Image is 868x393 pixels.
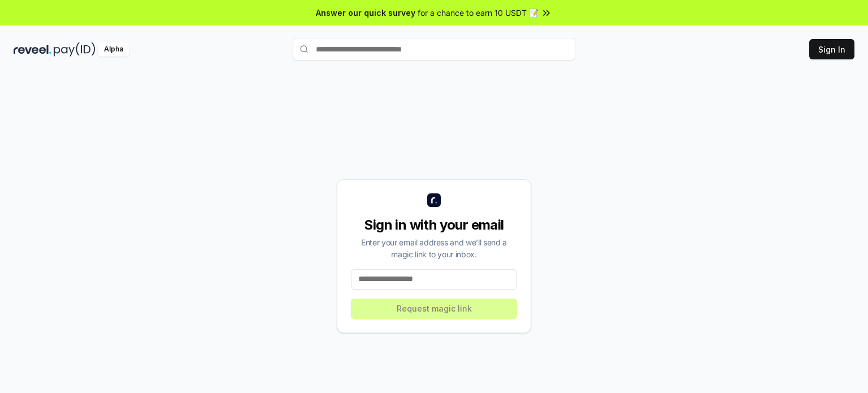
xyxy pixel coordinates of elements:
img: pay_id [54,42,96,57]
span: Answer our quick survey [316,7,415,19]
span: for a chance to earn 10 USDT 📝 [418,7,539,19]
div: Sign in with your email [351,216,517,234]
div: Enter your email address and we’ll send a magic link to your inbox. [351,236,517,260]
img: reveel_dark [14,42,51,57]
div: Alpha [98,42,129,57]
button: Sign In [809,39,854,59]
img: logo_small [427,193,441,207]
